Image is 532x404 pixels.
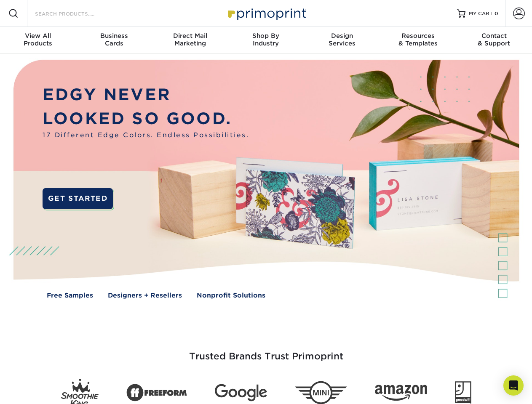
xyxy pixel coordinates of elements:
div: Services [304,32,380,47]
div: & Templates [380,32,456,47]
span: 17 Different Edge Colors. Endless Possibilities. [43,130,249,140]
a: Nonprofit Solutions [197,291,265,300]
a: Designers + Resellers [108,291,182,300]
div: Marketing [152,32,228,47]
span: MY CART [469,10,493,17]
div: Open Intercom Messenger [503,375,524,396]
iframe: Google Customer Reviews [2,378,72,401]
a: Free Samples [47,291,93,300]
a: Direct MailMarketing [152,27,228,54]
img: Primoprint [224,4,308,22]
input: SEARCH PRODUCTS..... [34,8,116,19]
div: Industry [228,32,304,47]
a: Resources& Templates [380,27,456,54]
p: EDGY NEVER [43,83,249,107]
img: Amazon [375,385,427,401]
h3: Trusted Brands Trust Primoprint [20,331,513,372]
img: Google [215,384,267,401]
a: BusinessCards [76,27,152,54]
div: Cards [76,32,152,47]
span: Contact [456,32,532,40]
span: Shop By [228,32,304,40]
span: 0 [495,11,498,16]
span: Business [76,32,152,40]
p: LOOKED SO GOOD. [43,107,249,131]
a: Shop ByIndustry [228,27,304,54]
a: GET STARTED [43,188,113,209]
a: Contact& Support [456,27,532,54]
span: Direct Mail [152,32,228,40]
a: DesignServices [304,27,380,54]
span: Design [304,32,380,40]
img: Goodwill [455,381,471,404]
div: & Support [456,32,532,47]
span: Resources [380,32,456,40]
